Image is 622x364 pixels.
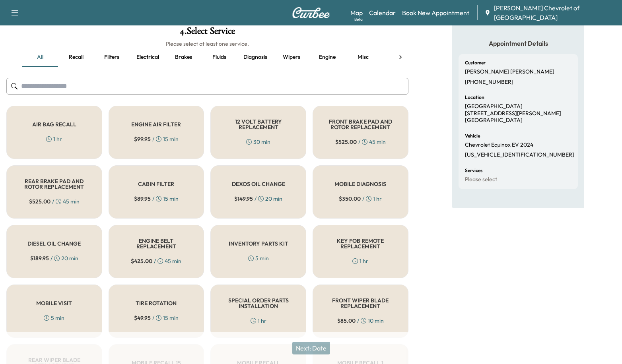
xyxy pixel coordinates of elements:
a: Book New Appointment [402,8,469,17]
span: $ 49.95 [134,314,151,322]
div: / 45 min [335,138,386,146]
a: MapBeta [350,8,363,17]
h5: KEY FOB REMOTE REPLACEMENT [326,238,395,249]
span: $ 525.00 [335,138,357,146]
h5: SPECIAL ORDER PARTS INSTALLATION [224,298,293,309]
h5: CABIN FILTER [138,181,174,187]
h5: Appointment Details [459,39,578,48]
button: Fluids [201,48,237,67]
button: Misc [345,48,381,67]
h5: TIRE ROTATION [136,300,177,306]
button: Brakes [165,48,201,67]
button: Diagnosis [237,48,274,67]
div: Beta [354,16,363,22]
h5: MOBILE DIAGNOSIS [334,181,386,187]
h6: Services [465,168,482,173]
div: / 20 min [234,195,282,203]
h5: DIESEL OIL CHANGE [27,241,81,246]
a: Calendar [369,8,396,17]
p: [PHONE_NUMBER] [465,79,513,86]
h6: Customer [465,60,486,65]
div: / 45 min [131,257,181,265]
h5: AIR BAG RECALL [32,122,76,127]
span: $ 189.95 [30,254,49,262]
div: / 10 min [337,317,384,325]
span: $ 149.95 [234,195,253,203]
button: Electrical [130,48,165,67]
div: / 15 min [134,135,179,143]
span: $ 85.00 [337,317,356,325]
div: / 45 min [29,197,80,205]
button: Tires [381,48,417,67]
button: Recall [58,48,94,67]
p: Chevrolet Equinox EV 2024 [465,141,533,149]
h5: REAR BRAKE PAD AND ROTOR REPLACEMENT [19,178,89,190]
span: $ 89.95 [134,195,151,203]
div: 5 min [44,314,64,322]
p: [US_VEHICLE_IDENTIFICATION_NUMBER] [465,151,574,159]
h5: MOBILE VISIT [36,300,72,306]
button: Filters [94,48,130,67]
img: Curbee Logo [292,7,330,18]
span: $ 525.00 [29,197,51,205]
h5: ENGINE BELT REPLACEMENT [122,238,191,249]
span: $ 350.00 [339,195,361,203]
div: / 1 hr [339,195,382,203]
h6: Vehicle [465,134,480,138]
div: / 15 min [134,195,179,203]
div: 5 min [248,254,269,262]
span: [PERSON_NAME] Chevrolet of [GEOGRAPHIC_DATA] [494,3,616,22]
p: [GEOGRAPHIC_DATA][STREET_ADDRESS][PERSON_NAME][GEOGRAPHIC_DATA] [465,103,571,124]
button: Wipers [274,48,309,67]
div: 1 hr [251,317,266,325]
h1: 4 . Select Service [6,26,408,40]
h6: Please select at least one service. [6,40,408,48]
h6: Location [465,95,484,100]
div: 1 hr [352,257,368,265]
p: [PERSON_NAME] [PERSON_NAME] [465,68,554,76]
h5: ENGINE AIR FILTER [131,122,181,127]
h5: 12 VOLT BATTERY REPLACEMENT [224,119,293,130]
span: $ 425.00 [131,257,152,265]
button: Engine [309,48,345,67]
h5: DEXOS OIL CHANGE [232,181,285,187]
span: $ 99.95 [134,135,151,143]
div: / 20 min [30,254,78,262]
button: all [22,48,58,67]
h5: FRONT WIPER BLADE REPLACEMENT [326,298,395,309]
h5: FRONT BRAKE PAD AND ROTOR REPLACEMENT [326,119,395,130]
h5: INVENTORY PARTS KIT [229,241,288,246]
div: 1 hr [46,135,62,143]
div: basic tabs example [22,48,393,67]
div: 30 min [246,138,270,146]
p: Please select [465,176,497,183]
div: / 15 min [134,314,179,322]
